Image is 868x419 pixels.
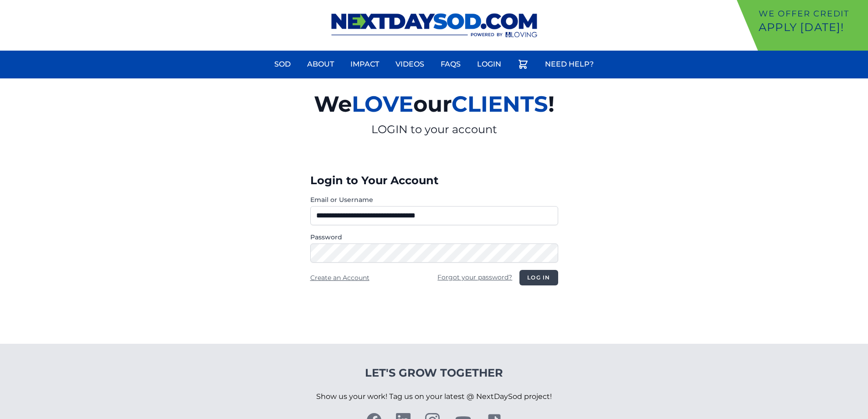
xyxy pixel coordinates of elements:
[316,366,552,380] h4: Let's Grow Together
[390,53,430,75] a: Videos
[302,53,339,75] a: About
[759,7,864,20] p: We offer Credit
[759,20,864,35] p: Apply [DATE]!
[539,53,599,75] a: Need Help?
[352,91,413,117] span: LOVE
[345,53,385,75] a: Impact
[316,380,552,413] p: Show us your work! Tag us on your latest @ NextDaySod project!
[208,86,660,122] h2: We our !
[208,122,660,137] p: LOGIN to your account
[269,53,296,75] a: Sod
[437,273,512,281] a: Forgot your password?
[519,270,558,285] button: Log in
[310,274,370,282] a: Create an Account
[472,53,507,75] a: Login
[435,53,466,75] a: FAQs
[310,195,558,204] label: Email or Username
[310,233,558,242] label: Password
[452,91,548,117] span: CLIENTS
[310,173,558,188] h3: Login to Your Account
